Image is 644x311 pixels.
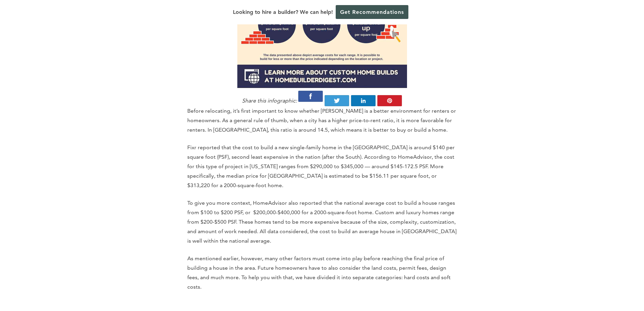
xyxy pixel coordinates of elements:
[187,254,457,292] p: As mentioned earlier, however, many other factors must come into play before reaching the final p...
[187,106,457,135] p: Before relocating, it’s first important to know whether [PERSON_NAME] is a better environment for...
[377,95,402,106] img: Pnterest-Share-Icon.png
[242,97,297,104] em: Share this infographic:
[187,143,457,190] p: Fixr reported that the cost to build a new single-family home in the [GEOGRAPHIC_DATA] is around ...
[336,5,408,19] a: Get Recommendations
[325,95,349,106] img: Twitter-Share-Icon.png
[187,198,457,246] p: To give you more context, HomeAdvisor also reported that the national average cost to build a hou...
[351,95,376,106] img: LinkedIn-Share-Icon.png
[298,91,323,102] img: Facebook-Share-Icon.png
